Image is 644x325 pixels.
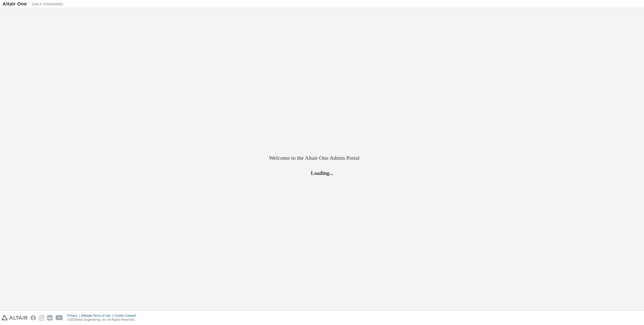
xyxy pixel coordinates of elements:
img: facebook.svg [31,315,36,320]
img: altair_logo.svg [2,315,28,320]
img: linkedin.svg [47,315,52,320]
img: Altair One [3,2,66,7]
img: youtube.svg [56,315,63,320]
img: instagram.svg [39,315,44,320]
h2: Loading... [269,170,375,176]
div: Privacy [67,314,81,318]
div: Website Terms of Use [81,314,114,318]
h2: Welcome to the Altair One Admin Portal [269,154,375,161]
p: © 2025 Altair Engineering, Inc. All Rights Reserved. [67,318,139,322]
div: Cookie Consent [114,314,139,318]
